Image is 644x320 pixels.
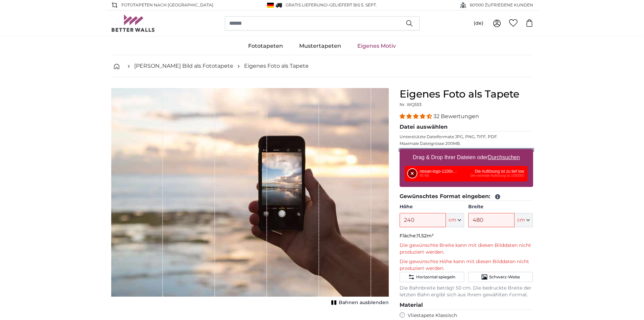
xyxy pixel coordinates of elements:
span: Schwarz-Weiss [489,274,520,280]
span: Horizontal spiegeln [416,274,455,280]
button: cm [515,213,533,227]
button: Schwarz-Weiss [468,272,533,282]
nav: breadcrumbs [111,55,533,77]
div: 1 of 1 [111,88,389,307]
p: Unterstützte Dateiformate JPG, PNG, TIFF, PDF. [400,134,533,140]
p: Fläche: [400,233,533,239]
button: Horizontal spiegeln [400,272,464,282]
span: GRATIS Lieferung! [286,2,328,7]
span: 60'000 ZUFRIEDENE KUNDEN [470,2,533,8]
button: Bahnen ausblenden [329,298,389,307]
span: cm [517,217,525,223]
a: Mustertapeten [291,37,349,55]
a: [PERSON_NAME] Bild als Fototapete [134,62,233,70]
legend: Datei auswählen [400,123,533,131]
span: Fototapeten nach [GEOGRAPHIC_DATA] [121,2,213,8]
legend: Material [400,301,533,310]
a: Eigenes Motiv [349,37,404,55]
label: Breite [468,204,533,210]
u: Durchsuchen [488,154,520,160]
a: Fototapeten [240,37,291,55]
span: 4.31 stars [400,113,433,120]
span: Geliefert bis 5. Sept. [329,2,377,7]
span: 11.52m² [417,233,434,239]
p: Die Bahnbreite beträgt 50 cm. Die bedruckte Breite der letzten Bahn ergibt sich aus Ihrem gewählt... [400,285,533,298]
label: Drag & Drop Ihrer Dateien oder [410,151,523,164]
span: 32 Bewertungen [433,113,479,120]
h1: Eigenes Foto als Tapete [400,88,533,100]
a: Eigenes Foto als Tapete [244,62,309,70]
p: Die gewünschte Höhe kann mit diesen Bilddaten nicht produziert werden. [400,258,533,272]
span: Nr. WQ553 [400,102,422,107]
p: Die gewünschte Breite kann mit diesen Bilddaten nicht produziert werden. [400,242,533,256]
button: cm [446,213,464,227]
span: cm [449,217,456,223]
img: Deutschland [267,3,274,8]
img: Betterwalls [111,15,155,32]
span: Bahnen ausblenden [339,299,389,306]
button: (de) [468,17,489,29]
legend: Gewünschtes Format eingeben: [400,192,533,201]
span: - [328,2,377,7]
p: Maximale Dateigrösse 200MB. [400,141,533,146]
label: Höhe [400,204,464,210]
